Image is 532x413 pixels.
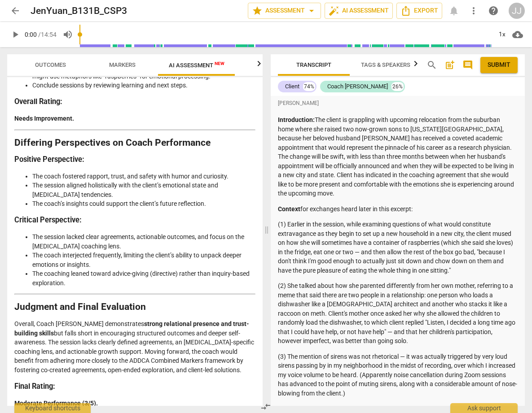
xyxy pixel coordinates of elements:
[14,382,255,391] h3: Final Rating:
[278,115,518,198] p: The client is grappling with upcoming relocation from the suburban home where she raised two now-...
[278,116,315,123] strong: Introduction:
[278,352,518,398] p: (3) The mention of sirens was not rhetorical — it was actually triggered by very loud sirens pass...
[461,58,475,72] button: Show/Hide comments
[32,181,255,199] li: The session aligned holistically with the client’s emotional state and [MEDICAL_DATA] tendencies.
[462,60,473,70] span: comment
[41,89,70,96] span: Clip a block
[396,3,442,19] button: Export
[14,403,91,413] div: Keyboard shortcuts
[25,31,37,38] span: 0:00
[26,57,164,71] button: Clip a bookmark
[488,61,510,70] span: Submit
[215,61,224,66] span: New
[509,3,525,19] button: JJ
[32,232,255,251] li: The session lacked clear agreements, actionable outcomes, and focus on the [MEDICAL_DATA] coachin...
[7,26,23,43] button: Play
[468,5,479,16] span: more_vert
[62,29,73,40] span: volume_up
[32,269,255,287] li: The coaching leaned toward advice-giving (directive) rather than inquiry-based exploration.
[327,82,388,91] div: Coach [PERSON_NAME]
[23,39,167,57] input: Untitled
[296,61,331,68] span: Transcript
[60,26,76,43] button: Volume
[32,81,255,90] li: Conclude sessions by reviewing learning and next steps.
[14,216,255,225] h3: Critical Perspective:
[41,75,120,82] span: Clip a selection (Select text first)
[480,57,518,73] button: Please Do Not Submit until your Assessment is Complete
[450,403,518,413] div: Ask support
[14,138,255,148] h2: Differing Perspectives on Coach Performance
[252,5,263,16] span: star
[41,104,82,111] span: Clip a screenshot
[14,302,255,312] h2: Judgment and Final Evaluation
[14,115,74,122] strong: Needs Improvement.
[260,401,271,412] span: compare_arrows
[26,100,164,114] button: Clip a screenshot
[278,281,518,346] p: (2) She talked about how she parented differently from her own mother, referring to a meme that s...
[38,31,57,38] span: / 14:54
[43,12,59,19] span: xTiles
[278,220,518,275] p: (1) Earlier in the session, while examining questions of what would constitute extravagance as th...
[325,3,393,19] button: AI Assessment
[306,5,317,16] span: arrow_drop_down
[109,61,136,68] span: Markers
[41,61,81,68] span: Clip a bookmark
[37,366,67,377] span: Inbox Panel
[493,27,510,42] div: 1x
[252,5,317,16] span: Assessment
[169,62,224,69] span: AI Assessment
[14,155,255,165] h3: Positive Perspective:
[361,61,410,68] span: Tags & Speakers
[10,29,21,40] span: play_arrow
[400,5,438,16] span: Export
[329,5,339,16] span: auto_fix_high
[32,172,255,181] li: The coach fostered rapport, trust, and safety with humor and curiosity.
[426,60,437,70] span: search
[10,5,21,16] span: arrow_back
[485,3,501,19] a: Help
[278,100,319,107] span: [PERSON_NAME]
[278,205,300,213] strong: Context
[512,29,523,40] span: cloud_download
[443,58,457,72] button: Add summary
[488,5,499,16] span: help
[26,71,164,86] button: Clip a selection (Select text first)
[14,400,98,407] strong: Moderate Performance (3/5).
[109,126,157,137] span: Clear all and close
[285,82,299,91] div: Client
[31,5,127,17] h2: JenYuan_B131B_CSP3
[32,251,255,269] li: The coach interjected frequently, limiting the client’s ability to unpack deeper emotions or insi...
[425,58,439,72] button: Search
[32,199,255,209] li: The coach’s insights could support the client’s future reflection.
[391,82,404,91] div: 26%
[22,355,163,365] div: Destination
[14,320,249,337] strong: strong relational presence and trust-building skills
[329,5,389,16] span: AI Assessment
[35,61,66,68] span: Outcomes
[14,319,255,374] p: Overall, Coach [PERSON_NAME] demonstrates but falls short in encouraging structured outcomes and ...
[26,86,164,100] button: Clip a block
[303,82,315,91] div: 74%
[14,97,255,107] h3: Overall Rating:
[444,60,455,70] span: post_add
[248,3,321,19] button: Assessment
[278,204,518,214] p: for exchanges heard later in this excerpt:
